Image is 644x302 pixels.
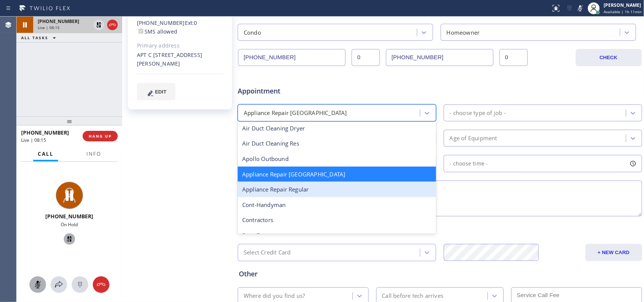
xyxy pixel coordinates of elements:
[447,28,480,37] div: Homeowner
[238,182,436,197] div: Appliance Repair Regular
[82,147,106,161] button: Info
[238,151,436,167] div: Apollo Outbound
[33,147,58,161] button: Call
[21,129,69,136] span: [PHONE_NUMBER]
[239,269,641,279] div: Other
[86,150,101,157] span: Info
[38,150,54,157] span: Call
[29,276,46,293] button: Mute
[238,49,346,66] input: Phone Number
[38,25,60,30] span: Live | 08:15
[450,134,497,143] div: Age of Equipment
[386,49,493,66] input: Phone Number 2
[137,83,175,100] button: EDIT
[244,248,291,257] div: Select Credit Card
[155,89,166,95] span: EDIT
[61,221,78,228] span: On Hold
[138,29,143,34] input: SMS allowed
[238,86,372,96] span: Appointment
[72,276,88,293] button: Open dialpad
[238,228,436,243] div: Dept 7
[352,49,380,66] input: Ext.
[500,49,528,66] input: Ext. 2
[575,3,586,14] button: Mute
[185,19,197,26] span: Ext: 0
[89,133,112,139] span: HANG UP
[137,51,223,68] div: APT C [STREET_ADDRESS][PERSON_NAME]
[38,18,79,25] span: [PHONE_NUMBER]
[137,28,177,35] label: SMS allowed
[238,197,436,213] div: Cont-Handyman
[83,131,118,141] button: HANG UP
[238,167,436,182] div: Appliance Repair [GEOGRAPHIC_DATA]
[604,2,642,8] div: [PERSON_NAME]
[51,276,67,293] button: Open directory
[244,28,261,37] div: Condo
[244,109,347,117] div: Appliance Repair [GEOGRAPHIC_DATA]
[93,276,109,293] button: Hang up
[238,136,436,151] div: Air Duct Cleaning Res
[107,20,118,30] button: Hang up
[17,33,63,42] button: ALL TASKS
[239,225,641,236] div: Credit card
[382,291,444,300] div: Call before tech arrives
[46,213,94,220] span: [PHONE_NUMBER]
[586,244,642,261] button: + NEW CARD
[244,291,305,300] div: Where did you find us?
[94,20,104,30] button: Unhold Customer
[64,233,75,245] button: Unhold Customer
[21,35,48,40] span: ALL TASKS
[604,9,642,14] span: Available | 1h 11min
[21,137,46,143] span: Live | 08:15
[238,212,436,228] div: Contractors
[238,121,436,136] div: Air Duct Cleaning Dryer
[450,160,488,167] span: - choose time -
[576,49,642,66] button: CHECK
[450,109,506,117] div: - choose type of job -
[137,41,223,50] div: Primary address
[137,19,185,26] a: [PHONE_NUMBER]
